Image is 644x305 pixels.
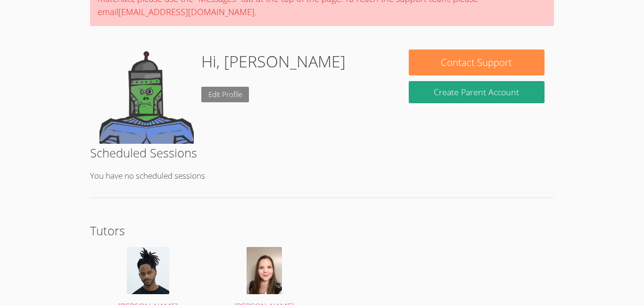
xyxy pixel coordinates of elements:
[90,169,554,183] p: You have no scheduled sessions
[247,247,282,294] img: avatar.png
[201,87,249,102] a: Edit Profile
[409,49,545,75] button: Contact Support
[99,49,194,144] img: default.png
[90,222,554,239] h2: Tutors
[201,49,346,74] h1: Hi, [PERSON_NAME]
[409,81,545,103] button: Create Parent Account
[127,247,169,294] img: Portrait.jpg
[90,144,554,162] h2: Scheduled Sessions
